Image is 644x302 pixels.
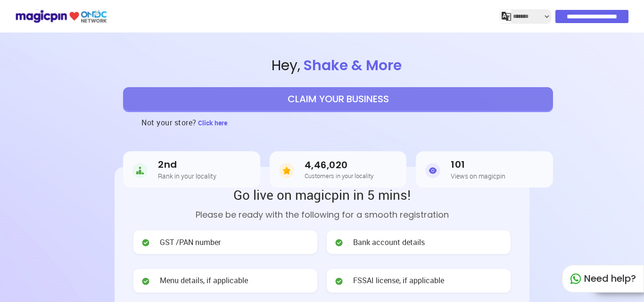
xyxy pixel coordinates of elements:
[305,160,373,171] h3: 4,46,020
[133,186,511,204] h2: Go live on magicpin in 5 mins!
[334,238,344,247] img: check
[198,118,227,127] span: Click here
[141,111,197,134] h3: Not your store?
[141,277,150,286] img: check
[502,12,511,21] img: j2MGCQAAAABJRU5ErkJggg==
[570,273,581,285] img: whatapp_green.7240e66a.svg
[451,159,505,170] h3: 101
[353,275,444,286] span: FSSAI license, if applicable
[160,275,248,286] span: Menu details, if applicable
[32,56,644,76] span: Hey ,
[158,159,216,170] h3: 2nd
[562,265,644,293] div: Need help?
[133,208,511,221] p: Please be ready with the following for a smooth registration
[158,172,216,180] h5: Rank in your locality
[15,8,107,24] img: ondc-logo-new-small.8a59708e.svg
[353,237,425,248] span: Bank account details
[132,161,148,180] img: Rank
[451,172,505,180] h5: Views on magicpin
[160,237,221,248] span: GST /PAN number
[279,161,294,180] img: Customers
[141,238,150,247] img: check
[300,55,405,75] span: Shake & More
[305,172,373,179] h5: Customers in your locality
[425,161,440,180] img: Views
[123,87,553,111] button: CLAIM YOUR BUSINESS
[334,277,344,286] img: check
